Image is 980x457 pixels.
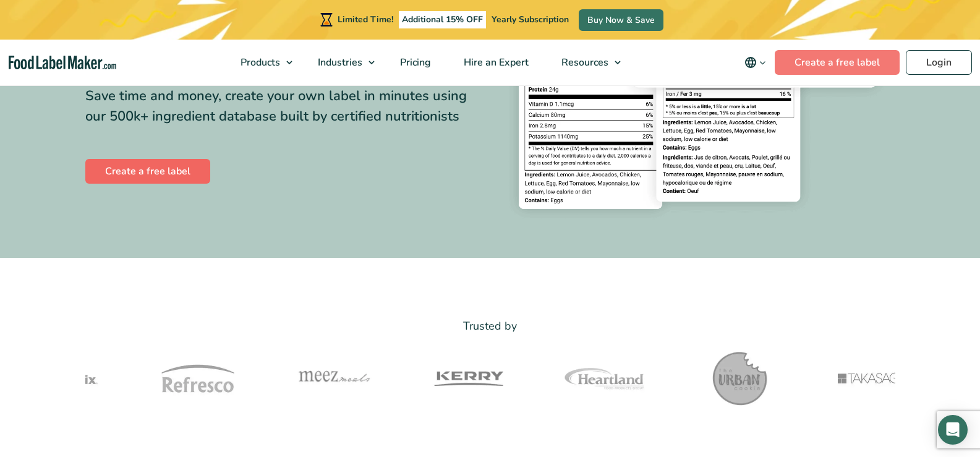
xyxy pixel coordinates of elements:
span: Pricing [396,56,432,69]
p: Trusted by [85,317,895,335]
a: Buy Now & Save [579,9,663,31]
span: Industries [314,56,364,69]
div: Open Intercom Messenger [938,415,968,445]
span: Additional 15% OFF [399,11,486,28]
span: Resources [558,56,610,69]
a: Hire an Expert [448,40,542,85]
div: Save time and money, create your own label in minutes using our 500k+ ingredient database built b... [85,86,481,127]
a: Create a free label [85,159,210,184]
span: Limited Time! [338,14,393,25]
span: Products [237,56,281,69]
a: Login [906,50,972,75]
a: Create a free label [775,50,900,75]
span: Yearly Subscription [492,14,569,25]
a: Industries [302,40,381,85]
a: Pricing [384,40,445,85]
span: Hire an Expert [460,56,530,69]
a: Resources [545,40,627,85]
a: Products [224,40,299,85]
